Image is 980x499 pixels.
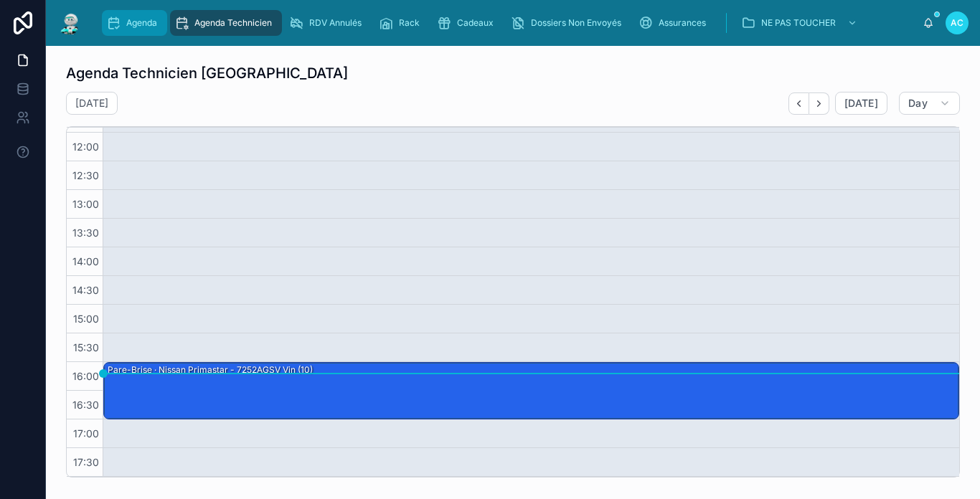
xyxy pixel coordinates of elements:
[634,10,716,36] a: Assurances
[69,169,103,181] span: 12:30
[69,141,103,153] span: 12:00
[126,17,157,29] span: Agenda
[70,341,103,353] span: 15:30
[170,10,282,36] a: Agenda Technicien
[57,11,83,34] img: App logo
[309,17,362,29] span: RDV Annulés
[788,92,809,115] button: Back
[399,17,420,29] span: Rack
[95,7,923,39] div: scrollable content
[507,10,631,36] a: Dossiers Non Envoyés
[70,456,103,468] span: 17:30
[75,96,108,110] h2: [DATE]
[106,363,314,376] div: Pare-Brise · Nissan primastar - 7252AGSV vin (10)
[809,92,829,115] button: Next
[70,427,103,439] span: 17:00
[69,227,103,239] span: 13:30
[761,17,836,29] span: NE PAS TOUCHER
[69,255,103,267] span: 14:00
[433,10,504,36] a: Cadeaux
[899,92,960,115] button: Day
[659,17,706,29] span: Assurances
[194,17,272,29] span: Agenda Technicien
[102,10,167,36] a: Agenda
[69,370,103,382] span: 16:00
[69,284,103,296] span: 14:30
[69,399,103,411] span: 16:30
[69,198,103,210] span: 13:00
[285,10,372,36] a: RDV Annulés
[908,97,928,110] span: Day
[951,17,963,29] span: AC
[531,17,621,29] span: Dossiers Non Envoyés
[66,63,348,83] h1: Agenda Technicien [GEOGRAPHIC_DATA]
[835,92,887,115] button: [DATE]
[844,97,878,110] span: [DATE]
[104,363,958,419] div: Pare-Brise · Nissan primastar - 7252AGSV vin (10)
[737,10,864,36] a: NE PAS TOUCHER
[457,17,494,29] span: Cadeaux
[70,313,103,325] span: 15:00
[374,10,430,36] a: Rack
